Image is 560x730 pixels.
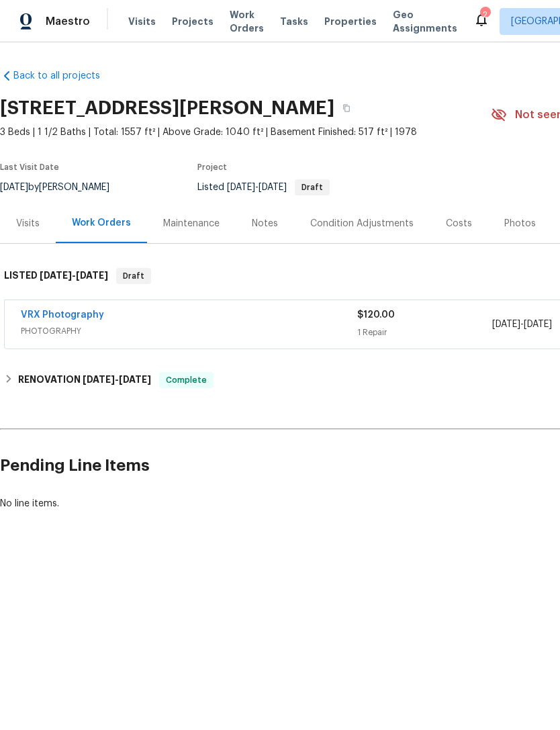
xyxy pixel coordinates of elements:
[357,326,492,339] div: 1 Repair
[504,217,536,230] div: Photos
[492,318,552,331] span: -
[76,271,108,280] span: [DATE]
[40,271,108,280] span: -
[46,15,90,28] span: Maestro
[160,373,212,387] span: Complete
[252,217,278,230] div: Notes
[40,271,72,280] span: [DATE]
[197,163,227,171] span: Project
[21,324,357,338] span: PHOTOGRAPHY
[227,183,287,192] span: -
[197,183,330,192] span: Listed
[172,15,214,28] span: Projects
[334,96,359,120] button: Copy Address
[16,217,40,230] div: Visits
[227,183,255,192] span: [DATE]
[446,217,472,230] div: Costs
[118,269,150,283] span: Draft
[259,183,287,192] span: [DATE]
[83,375,151,384] span: -
[72,216,131,230] div: Work Orders
[4,268,108,284] h6: LISTED
[296,183,328,191] span: Draft
[18,372,151,388] h6: RENOVATION
[480,8,489,21] div: 2
[310,217,414,230] div: Condition Adjustments
[128,15,156,28] span: Visits
[357,310,395,320] span: $120.00
[119,375,151,384] span: [DATE]
[230,8,264,35] span: Work Orders
[393,8,457,35] span: Geo Assignments
[163,217,220,230] div: Maintenance
[21,310,104,320] a: VRX Photography
[524,320,552,329] span: [DATE]
[492,320,520,329] span: [DATE]
[324,15,377,28] span: Properties
[280,17,308,26] span: Tasks
[83,375,115,384] span: [DATE]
